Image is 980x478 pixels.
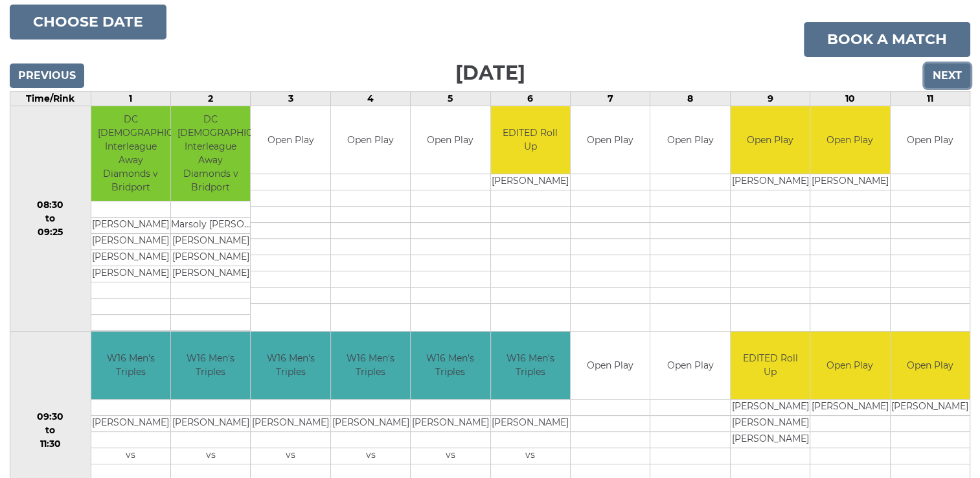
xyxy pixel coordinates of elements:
td: 10 [810,91,890,106]
td: Open Play [650,332,729,400]
td: W16 Men's Triples [491,332,570,400]
td: [PERSON_NAME] [731,432,810,448]
td: 8 [650,91,730,106]
td: [PERSON_NAME] [91,249,170,266]
td: Open Play [810,106,889,174]
td: [PERSON_NAME] [810,174,889,190]
td: Open Play [251,106,330,174]
input: Previous [10,63,84,88]
td: [PERSON_NAME] [91,217,170,233]
td: DC [DEMOGRAPHIC_DATA] Interleague Away Diamonds v Bridport [171,106,250,201]
td: 2 [170,91,250,106]
td: Open Play [411,106,490,174]
a: Book a match [804,22,970,57]
td: [PERSON_NAME] [491,416,570,432]
td: 9 [730,91,810,106]
td: W16 Men's Triples [331,332,410,400]
td: W16 Men's Triples [91,332,170,400]
td: Time/Rink [10,91,91,106]
td: vs [411,448,490,464]
td: [PERSON_NAME] [810,400,889,416]
td: DC [DEMOGRAPHIC_DATA] Interleague Away Diamonds v Bridport [91,106,170,201]
td: 1 [91,91,170,106]
input: Next [924,63,970,88]
td: [PERSON_NAME] [251,416,330,432]
td: [PERSON_NAME] [411,416,490,432]
td: [PERSON_NAME] [491,174,570,190]
td: vs [331,448,410,464]
td: vs [91,448,170,464]
td: W16 Men's Triples [251,332,330,400]
td: vs [171,448,250,464]
td: [PERSON_NAME] [731,416,810,432]
td: Open Play [571,332,650,400]
td: [PERSON_NAME] [91,266,170,282]
td: 3 [251,91,330,106]
td: Open Play [571,106,650,174]
td: [PERSON_NAME] [171,233,250,249]
td: 7 [570,91,650,106]
td: [PERSON_NAME] [171,416,250,432]
td: EDITED Roll Up [491,106,570,174]
td: vs [251,448,330,464]
td: [PERSON_NAME] [731,400,810,416]
td: [PERSON_NAME] [171,249,250,266]
td: [PERSON_NAME] [91,233,170,249]
td: 08:30 to 09:25 [10,106,91,331]
td: Open Play [810,332,889,400]
td: Open Play [891,106,970,174]
td: [PERSON_NAME] [731,174,810,190]
td: [PERSON_NAME] [171,266,250,282]
td: Marsoly [PERSON_NAME] [171,217,250,233]
td: Open Play [891,332,970,400]
td: Open Play [650,106,729,174]
td: Open Play [731,106,810,174]
td: W16 Men's Triples [411,332,490,400]
button: Choose date [10,5,166,40]
td: Open Play [331,106,410,174]
td: 6 [490,91,570,106]
td: 11 [890,91,970,106]
td: EDITED Roll Up [731,332,810,400]
td: [PERSON_NAME] [891,400,970,416]
td: [PERSON_NAME] [91,416,170,432]
td: W16 Men's Triples [171,332,250,400]
td: [PERSON_NAME] [331,416,410,432]
td: vs [491,448,570,464]
td: 4 [330,91,410,106]
td: 5 [411,91,490,106]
